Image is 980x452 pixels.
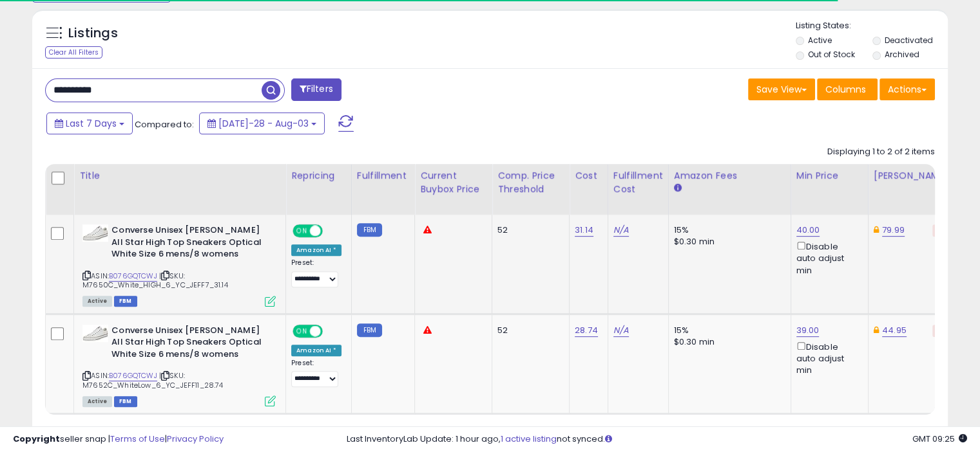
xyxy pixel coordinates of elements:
div: Fulfillment [357,169,409,183]
img: 31KoBZkRXZL._SL40_.jpg [82,325,108,342]
div: Displaying 1 to 2 of 2 items [827,146,935,158]
div: Comp. Price Threshold [497,169,564,196]
button: Last 7 Days [46,113,133,134]
small: Amazon Fees. [674,183,682,194]
span: FBM [114,396,137,407]
label: Deactivated [884,35,932,46]
img: 31KoBZkRXZL._SL40_.jpg [82,224,108,242]
span: [DATE]-28 - Aug-03 [218,117,309,130]
a: Privacy Policy [167,433,224,445]
label: Archived [884,49,919,60]
div: Disable auto adjust min [796,339,858,377]
a: 79.99 [882,224,905,237]
div: Amazon AI * [291,244,341,256]
b: Converse Unisex [PERSON_NAME] All Star High Top Sneakers Optical White Size 6 mens/8 womens [111,224,268,264]
span: OFF [321,325,341,336]
small: FBM [357,223,382,237]
a: 39.00 [796,324,820,337]
span: Columns [825,83,866,96]
div: 52 [497,224,559,236]
div: Current Buybox Price [420,169,486,196]
span: All listings currently available for purchase on Amazon [82,396,112,407]
span: ON [294,325,310,336]
a: 31.14 [575,224,593,237]
span: Last 7 Days [66,117,117,130]
a: 1 active listing [501,433,557,445]
span: | SKU: M7652C_WhiteLow_6_YC_JEFF11_28.74 [82,370,224,390]
a: 44.95 [882,324,907,337]
div: 15% [674,224,781,236]
a: Terms of Use [110,433,165,445]
div: $0.30 min [674,336,781,348]
div: ASIN: [82,325,276,406]
div: seller snap | | [13,433,224,446]
div: [PERSON_NAME] [874,169,950,183]
div: Min Price [796,169,863,183]
a: B076GQTCWJ [109,370,157,381]
label: Out of Stock [808,49,855,60]
span: Compared to: [135,118,194,131]
div: Clear All Filters [45,46,102,59]
div: $0.30 min [674,236,781,248]
div: Title [79,169,280,183]
label: Active [808,35,832,46]
span: FBM [114,296,137,307]
span: All listings currently available for purchase on Amazon [82,296,112,307]
span: ON [294,226,310,237]
button: [DATE]-28 - Aug-03 [199,113,325,134]
div: Fulfillment Cost [613,169,663,196]
span: OFF [321,226,341,237]
div: Disable auto adjust min [796,239,858,276]
small: FBM [357,323,382,337]
button: Actions [879,78,935,100]
div: Repricing [291,169,346,183]
a: 40.00 [796,224,820,237]
div: Amazon Fees [674,169,785,183]
a: 28.74 [575,324,598,337]
a: N/A [613,324,629,337]
div: 15% [674,325,781,336]
p: Listing States: [796,20,948,32]
button: Filters [291,78,341,101]
h5: Listings [68,24,118,42]
span: | SKU: M7650C_White_HIGH_6_YC_JEFF7_31.14 [82,271,228,290]
div: Preset: [291,359,341,388]
div: Cost [575,169,602,183]
strong: Copyright [13,433,60,445]
div: ASIN: [82,224,276,305]
button: Save View [748,78,815,100]
span: 2025-08-11 09:25 GMT [912,433,967,445]
div: Last InventoryLab Update: 1 hour ago, not synced. [347,433,967,446]
b: Converse Unisex [PERSON_NAME] All Star High Top Sneakers Optical White Size 6 mens/8 womens [111,325,268,364]
div: Preset: [291,258,341,287]
a: N/A [613,224,629,237]
div: 52 [497,325,559,336]
div: Amazon AI * [291,345,341,356]
a: B076GQTCWJ [109,271,157,282]
button: Columns [817,78,878,100]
